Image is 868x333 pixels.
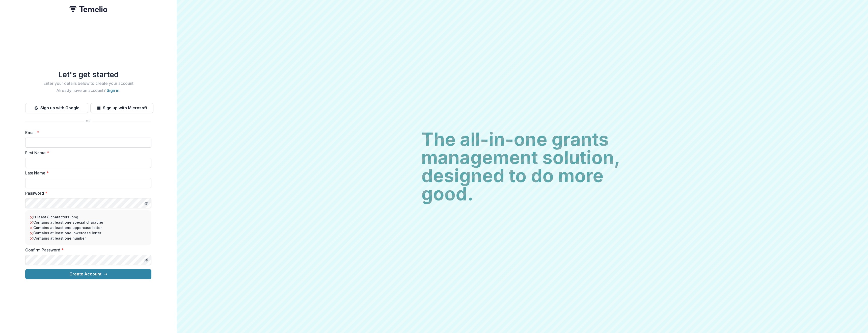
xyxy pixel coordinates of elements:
[25,150,148,156] label: First Name
[25,247,148,253] label: Confirm Password
[142,256,150,264] button: Toggle password visibility
[142,199,150,207] button: Toggle password visibility
[29,220,147,225] li: Contains at least one special character
[25,170,148,176] label: Last Name
[25,70,151,79] h1: Let's get started
[25,88,151,93] h2: Already have an account? .
[25,269,151,279] button: Create Account
[29,214,147,220] li: Is least 8 characters long
[69,6,107,12] img: Temelio
[29,230,147,236] li: Contains at least one lowercase letter
[25,103,88,113] button: Sign up with Google
[29,225,147,230] li: Contains at least one uppercase letter
[90,103,153,113] button: Sign up with Microsoft
[29,236,147,241] li: Contains at least one number
[107,88,119,93] a: Sign in
[25,81,151,86] h2: Enter your details below to create your account
[25,130,148,136] label: Email
[25,190,148,196] label: Password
